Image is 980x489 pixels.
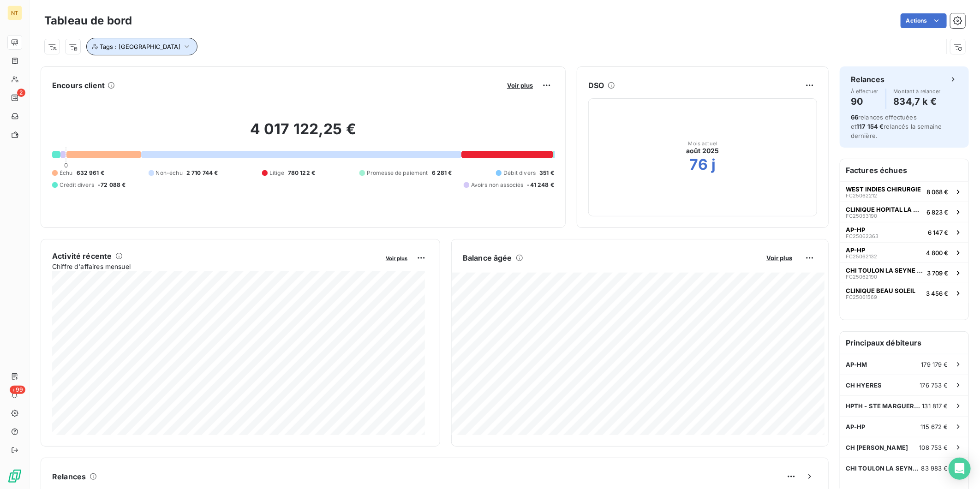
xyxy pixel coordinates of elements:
[846,423,866,430] span: AP-HP
[840,242,968,262] button: AP-HPFC250621324 800 €
[846,193,877,198] span: FC25062212
[851,113,942,139] span: relances effectuées et relancés la semaine dernière.
[60,181,94,189] span: Crédit divers
[840,262,968,283] button: CHI TOULON LA SEYNE SUR MERFC250621903 709 €
[846,206,923,213] span: CLINIQUE HOPITAL LA ROSERAIE
[60,169,73,177] span: Échu
[921,423,948,430] span: 115 672 €
[922,402,948,410] span: 131 817 €
[927,269,948,277] span: 3 709 €
[269,169,284,177] span: Litige
[507,82,533,89] span: Voir plus
[689,155,708,174] h2: 76
[921,465,948,472] span: 83 983 €
[840,159,968,181] h6: Factures échues
[846,185,921,193] span: WEST INDIES CHIRURGIE
[463,252,512,263] h6: Balance âgée
[846,444,908,451] span: CH [PERSON_NAME]
[894,89,941,94] span: Montant à relancer
[846,226,865,233] span: AP-HP
[156,169,183,177] span: Non-échu
[846,246,865,254] span: AP-HP
[7,6,22,20] div: NT
[846,361,867,368] span: AP-HM
[840,283,968,303] button: CLINIQUE BEAU SOLEILFC250615693 456 €
[926,209,948,216] span: 6 823 €
[846,267,923,274] span: CHI TOULON LA SEYNE SUR MER
[894,94,941,109] h4: 834,7 k €
[920,444,948,451] span: 108 753 €
[851,94,878,109] h4: 90
[7,90,22,105] a: 2
[686,146,719,155] span: août 2025
[846,294,877,300] span: FC25061569
[386,255,407,262] span: Voir plus
[52,471,86,482] h6: Relances
[52,262,379,271] span: Chiffre d'affaires mensuel
[840,202,968,222] button: CLINIQUE HOPITAL LA ROSERAIEFC250531906 823 €
[846,465,921,472] span: CHI TOULON LA SEYNE SUR MER
[432,169,452,177] span: 6 281 €
[851,74,884,85] h6: Relances
[846,274,877,280] span: FC25062190
[901,13,947,28] button: Actions
[77,169,104,177] span: 632 961 €
[856,123,884,130] span: 117 154 €
[539,169,554,177] span: 351 €
[846,402,922,410] span: HPTH - STE MARGUERITE (83) - NE PLU
[186,169,218,177] span: 2 710 744 €
[840,222,968,242] button: AP-HPFC250623636 147 €
[52,250,112,262] h6: Activité récente
[688,141,717,146] span: Mois actuel
[588,80,604,91] h6: DSO
[840,332,968,354] h6: Principaux débiteurs
[846,382,882,389] span: CH HYERES
[7,469,22,483] img: Logo LeanPay
[527,181,554,189] span: -41 248 €
[52,80,105,91] h6: Encours client
[503,169,536,177] span: Débit divers
[926,290,948,297] span: 3 456 €
[926,249,948,256] span: 4 800 €
[851,89,878,94] span: À effectuer
[921,361,948,368] span: 179 179 €
[100,43,180,50] span: Tags : [GEOGRAPHIC_DATA]
[383,254,410,262] button: Voir plus
[846,254,877,259] span: FC25062132
[64,161,68,169] span: 0
[926,188,948,196] span: 8 068 €
[851,113,858,121] span: 66
[10,386,25,394] span: +99
[712,155,716,174] h2: j
[288,169,315,177] span: 780 122 €
[17,89,25,97] span: 2
[928,229,948,236] span: 6 147 €
[98,181,125,189] span: -72 088 €
[949,458,971,480] div: Open Intercom Messenger
[766,254,792,262] span: Voir plus
[840,181,968,202] button: WEST INDIES CHIRURGIEFC250622128 068 €
[52,120,554,148] h2: 4 017 122,25 €
[504,81,536,89] button: Voir plus
[764,254,795,262] button: Voir plus
[367,169,428,177] span: Promesse de paiement
[86,38,197,55] button: Tags : [GEOGRAPHIC_DATA]
[44,12,132,29] h3: Tableau de bord
[846,287,915,294] span: CLINIQUE BEAU SOLEIL
[471,181,524,189] span: Avoirs non associés
[846,213,877,219] span: FC25053190
[846,233,878,239] span: FC25062363
[920,382,948,389] span: 176 753 €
